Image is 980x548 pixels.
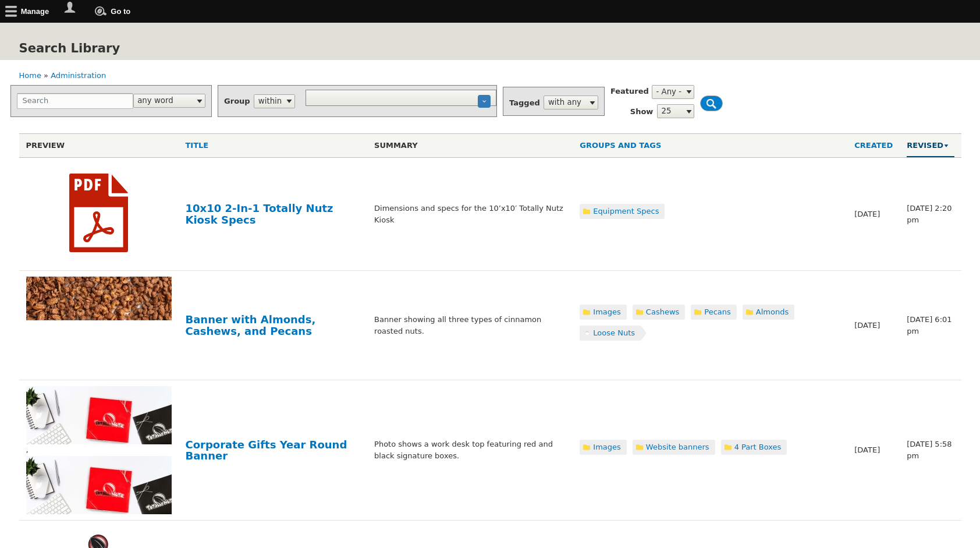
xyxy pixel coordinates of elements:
[900,380,961,521] td: [DATE] 5:58 pm
[19,71,41,80] a: Home
[26,386,172,444] img: Corporate Gifts Banner featuring both red and black signature boxes
[907,140,954,151] a: Revised
[630,108,654,115] label: Show
[479,96,491,107] span: ›
[700,96,723,111] input: Refine Filters
[51,71,106,80] a: Administration
[224,97,250,105] label: Group
[26,386,172,514] div: ,
[580,140,840,151] a: Groups and Tags
[26,277,172,320] img: banner showing all three types of cinnamon roasted nuts
[646,443,709,451] a: Website banners
[847,380,900,521] td: [DATE]
[374,439,566,462] p: Photo shows a work desk top featuring red and black signature boxes.
[610,86,649,97] label: Featured
[646,307,679,316] a: Cashews
[374,203,566,226] p: Dimensions and specs for the 10’x10′ Totally Nutz Kiosk
[186,439,347,462] a: Corporate Gifts Year Round Banner
[26,456,172,514] img: Corporate Gifts Banner featuring both red and black signature boxes
[367,134,573,158] th: Summary
[900,271,961,380] td: [DATE] 6:01 pm
[734,443,782,451] a: 4 Part Boxes
[374,314,566,337] p: Banner showing all three types of cinnamon roasted nuts.
[704,307,731,316] a: Pecans
[900,158,961,271] td: [DATE] 2:20 pm
[593,443,621,451] a: Images
[593,207,659,215] a: Equipment Specs
[186,202,333,226] a: 10x10 2-In-1 Totally Nutz Kiosk Specs
[854,140,893,151] a: created
[186,140,361,151] a: Title
[19,134,179,158] th: Preview
[17,93,133,109] input: Search
[19,37,120,60] h1: Search Library
[756,307,789,316] a: Almonds
[509,99,540,107] label: Tagged
[478,95,491,108] button: ›
[847,271,900,380] td: [DATE]
[847,158,900,271] td: [DATE]
[593,328,635,337] a: Loose Nuts
[186,313,316,337] a: Banner with Almonds, Cashews, and Pecans
[593,307,621,316] a: Images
